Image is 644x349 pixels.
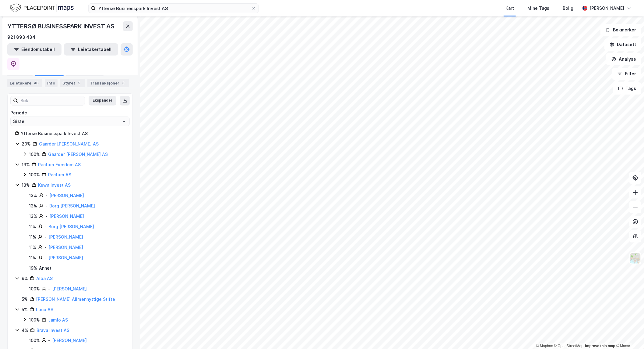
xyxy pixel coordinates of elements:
div: - [48,285,50,293]
button: Analyse [606,53,642,65]
div: - [44,233,47,241]
div: Annet [39,264,51,272]
button: Open [121,119,126,124]
div: - [44,223,47,230]
button: Eiendomstabell [7,43,62,56]
button: Filter [612,68,642,80]
div: 5 [76,80,83,86]
div: - [48,337,50,344]
iframe: Chat Widget [614,320,644,349]
div: 11% [29,223,36,230]
div: - [45,213,48,220]
button: Leietakertabell [64,43,118,56]
div: Info [45,79,58,87]
div: 13% [29,213,37,220]
div: 9% [22,275,28,282]
div: - [45,202,48,210]
div: 11% [29,244,36,251]
a: [PERSON_NAME] [52,338,87,343]
div: Transaksjoner [87,79,129,87]
div: 100% [29,171,40,178]
div: 100% [29,316,40,324]
div: - [44,244,47,251]
div: 5% [22,306,28,313]
input: Søk [18,96,85,105]
a: [PERSON_NAME] [48,255,83,260]
button: Datasett [604,38,642,51]
a: Borg [PERSON_NAME] [49,203,95,208]
a: Alba AS [36,276,53,281]
div: Styret [60,79,85,87]
a: Brava Invest AS [37,328,69,333]
div: Kontrollprogram for chat [614,320,644,349]
a: [PERSON_NAME] [48,245,83,250]
div: 13% [29,192,37,199]
div: - [44,254,47,261]
a: Jamlo AS [48,317,68,322]
a: Gaarder [PERSON_NAME] AS [48,152,108,157]
div: Yttersø Businesspark Invest AS [21,130,125,137]
div: 13% [22,182,30,189]
div: - [45,192,48,199]
div: 4% [22,327,28,334]
a: [PERSON_NAME] [48,234,83,239]
div: YTTERSØ BUSINESSPARK INVEST AS [7,21,116,31]
div: Periode [10,109,130,117]
div: Mine Tags [527,5,549,12]
a: Borg [PERSON_NAME] [48,224,94,229]
div: 19% [22,161,30,168]
img: logo.f888ab2527a4732fd821a326f86c7f29.svg [10,3,74,13]
div: Bolig [563,5,573,12]
div: Leietakere [7,79,42,87]
img: Z [630,253,641,264]
div: 921 893 434 [7,34,35,41]
a: Pactum Eiendom AS [38,162,81,167]
input: ClearOpen [11,117,129,126]
button: Tags [613,82,642,95]
div: 8 [121,80,127,86]
button: Bokmerker [600,24,642,36]
a: OpenStreetMap [554,344,584,348]
div: 100% [29,151,40,158]
a: Improve this map [585,344,615,348]
a: Kewa Invest AS [38,182,71,188]
a: Pactum AS [48,172,71,177]
div: 20% [22,140,31,148]
a: [PERSON_NAME] [49,193,84,198]
a: [PERSON_NAME] [52,286,87,291]
input: Søk på adresse, matrikkel, gårdeiere, leietakere eller personer [96,4,251,13]
a: Mapbox [536,344,553,348]
div: 11% [29,233,36,241]
a: Gaarder [PERSON_NAME] AS [39,141,99,146]
div: 13% [29,202,37,210]
div: 11% [29,254,36,261]
div: 19 % [29,264,37,272]
div: 100% [29,337,40,344]
div: 5% [22,296,28,303]
a: [PERSON_NAME] [49,214,84,219]
a: Loco AS [36,307,53,312]
a: [PERSON_NAME] Allmennyttige Stifte [36,297,115,302]
button: Ekspander [89,96,116,106]
div: 46 [33,80,40,86]
div: [PERSON_NAME] [590,5,625,12]
div: Kart [505,5,514,12]
div: 100% [29,285,40,293]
